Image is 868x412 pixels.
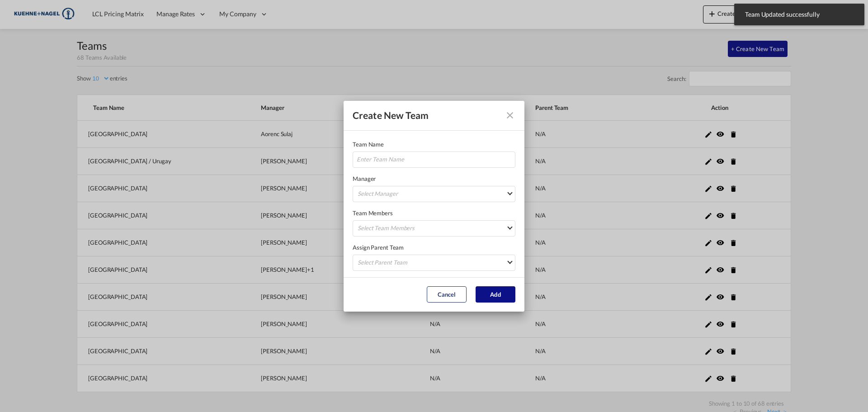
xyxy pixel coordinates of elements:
md-select: Select Parent Team [353,255,515,271]
button: icon-close fg-AAA8AD [501,106,519,124]
span: Team Updated successfully [742,10,856,19]
button: Add [476,286,515,303]
label: Team Name [353,141,384,148]
div: Create New Team [353,109,429,121]
span: Assign Parent Team [353,244,404,251]
input: Enter Team Name [353,152,515,168]
span: Team Members [353,209,393,217]
md-select: Select Manager [353,186,515,202]
md-dialog: Team Name Manager ... [344,101,524,312]
md-select: Select Team Members [353,220,515,237]
label: Manager [353,175,376,182]
button: Cancel [427,286,467,303]
md-icon: icon-close fg-AAA8AD [505,110,515,121]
